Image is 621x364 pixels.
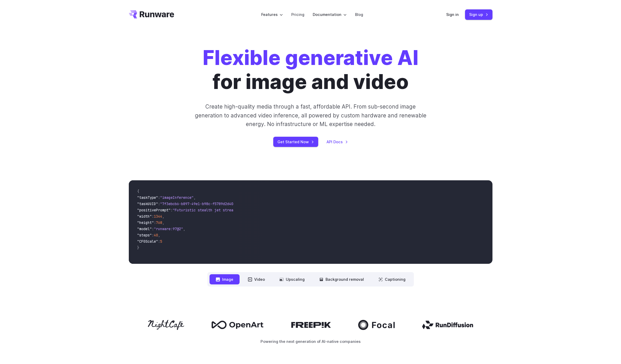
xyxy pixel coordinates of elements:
a: Go to / [129,10,174,19]
span: : [152,233,154,237]
a: Blog [355,11,363,17]
h1: for image and video [203,46,419,94]
a: Pricing [291,11,304,17]
button: Upscaling [273,274,311,284]
span: , [194,195,196,200]
span: "runware:97@2" [154,226,183,231]
span: : [152,226,154,231]
label: Features [261,11,283,17]
p: Powering the next generation of AI-native companies [129,338,492,344]
span: : [171,208,173,212]
span: "positivePrompt" [137,208,171,212]
span: "taskUUID" [137,201,158,206]
a: Get Started Now [273,137,318,147]
span: { [137,189,139,194]
span: : [152,214,154,219]
span: "model" [137,226,152,231]
span: 768 [156,220,162,225]
span: 1344 [154,214,162,219]
button: Video [242,274,271,284]
strong: Flexible generative AI [203,46,419,70]
span: "taskType" [137,195,158,200]
span: "CFGScale" [137,239,158,244]
span: "7f3ebcb6-b897-49e1-b98c-f5789d2d40d7" [160,201,240,206]
p: Create high-quality media through a fast, affordable API. From sub-second image generation to adv... [194,102,427,128]
a: API Docs [327,139,348,145]
span: , [158,233,160,237]
span: } [137,245,139,250]
span: , [183,226,185,231]
span: : [158,201,160,206]
span: "steps" [137,233,152,237]
span: : [154,220,156,225]
span: "width" [137,214,152,219]
button: Background removal [313,274,370,284]
span: "height" [137,220,154,225]
span: , [162,220,164,225]
button: Image [210,274,240,284]
a: Sign up [465,9,492,20]
span: "Futuristic stealth jet streaking through a neon-lit cityscape with glowing purple exhaust" [173,208,363,212]
span: "imageInference" [160,195,194,200]
a: Sign in [446,11,459,17]
span: 5 [160,239,162,244]
span: , [162,214,164,219]
label: Documentation [313,11,347,17]
span: 40 [154,233,158,237]
span: : [158,195,160,200]
span: : [158,239,160,244]
button: Captioning [372,274,412,284]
